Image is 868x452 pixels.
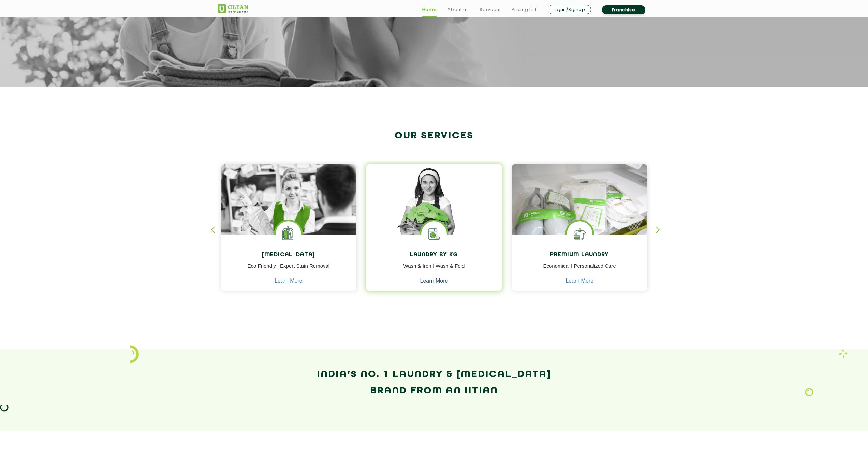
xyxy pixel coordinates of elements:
a: About us [447,5,469,14]
p: Eco Friendly | Expert Stain Removal [226,262,351,277]
h4: Laundry by Kg [371,252,497,258]
img: Laundry Services near me [276,221,301,247]
a: Services [480,5,500,14]
img: Laundry [805,388,813,397]
img: Drycleaners near me [221,164,356,273]
a: Franchise [602,5,645,14]
p: Economical I Personalized Care [517,262,642,277]
a: Login/Signup [548,5,591,14]
a: Pricing List [512,5,537,14]
h4: Premium Laundry [517,252,642,258]
a: Learn More [420,278,448,284]
a: Learn More [565,278,593,284]
img: Laundry wash and iron [839,349,848,358]
p: Wash & Iron I Wash & Fold [371,262,497,277]
img: laundry done shoes and clothes [512,164,647,254]
h4: [MEDICAL_DATA] [226,252,351,258]
img: a girl with laundry basket [366,164,502,254]
a: Learn More [275,278,303,284]
img: laundry washing machine [421,221,447,247]
h2: India’s No. 1 Laundry & [MEDICAL_DATA] Brand from an IITian [218,366,651,399]
a: Home [422,5,437,14]
img: Shoes Cleaning [567,221,592,247]
img: icon_2.png [130,345,139,363]
img: UClean Laundry and Dry Cleaning [218,4,248,13]
h2: Our Services [218,130,651,141]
